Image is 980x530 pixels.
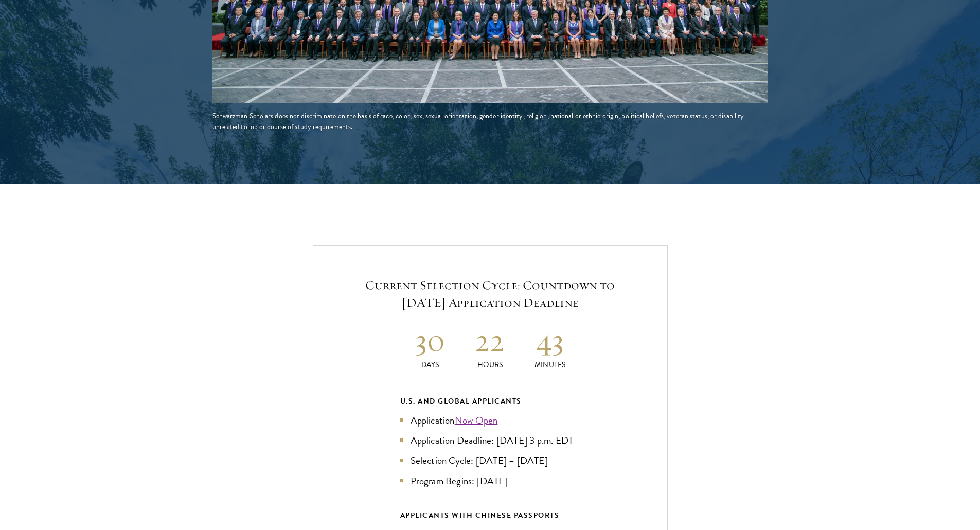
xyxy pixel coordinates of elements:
[520,359,580,370] p: Minutes
[460,321,520,359] h2: 22
[400,453,580,468] li: Selection Cycle: [DATE] – [DATE]
[344,277,636,312] h5: Current Selection Cycle: Countdown to [DATE] Application Deadline
[520,321,580,359] h2: 43
[460,359,520,370] p: Hours
[400,433,580,448] li: Application Deadline: [DATE] 3 p.m. EDT
[400,473,580,488] li: Program Begins: [DATE]
[400,395,580,408] div: U.S. and Global Applicants
[400,413,580,428] li: Application
[212,111,768,132] div: Schwarzman Scholars does not discriminate on the basis of race, color, sex, sexual orientation, g...
[400,359,460,370] p: Days
[400,509,580,522] div: APPLICANTS WITH CHINESE PASSPORTS
[400,321,460,359] h2: 30
[455,413,498,428] a: Now Open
